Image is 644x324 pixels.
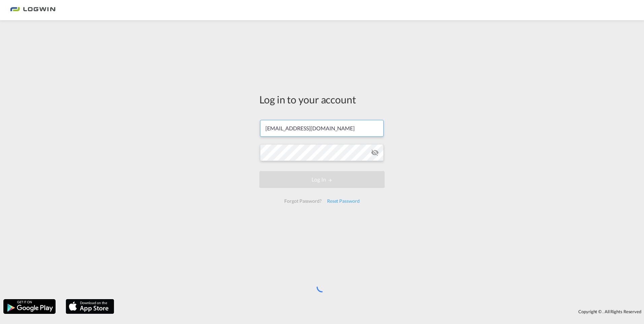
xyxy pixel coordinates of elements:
[118,306,644,317] div: Copyright © . All Rights Reserved
[3,298,56,315] img: google.png
[259,92,385,106] div: Log in to your account
[324,195,362,207] div: Reset Password
[10,3,56,18] img: bc73a0e0d8c111efacd525e4c8ad7d32.png
[260,120,384,137] input: Enter email/phone number
[282,195,324,207] div: Forgot Password?
[259,171,385,188] button: LOGIN
[371,149,379,157] md-icon: icon-eye-off
[65,298,115,315] img: apple.png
